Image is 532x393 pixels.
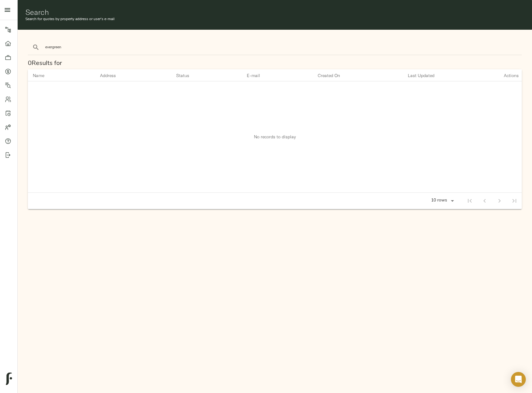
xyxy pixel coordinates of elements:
div: Open Intercom Messenger [511,372,526,387]
div: Last Updated [408,72,434,79]
span: Address [100,72,124,79]
span: Next Page [492,197,507,203]
h3: 0 Results for [28,60,522,67]
span: Last Updated [408,72,443,79]
div: E-mail [247,72,260,79]
div: 10 rows [430,198,449,203]
span: E-mail [247,72,268,79]
button: search [29,41,43,54]
div: Status [176,72,189,79]
span: First Page [462,197,477,203]
div: Name [33,72,44,79]
div: 10 rows [427,196,456,205]
td: No records to display [28,81,522,192]
h1: Search [25,8,524,16]
span: Previous Page [477,197,492,203]
div: Created On [318,72,340,79]
span: Last Page [507,197,522,203]
span: Created On [318,72,348,79]
input: search [45,43,150,51]
span: Status [176,72,197,79]
p: Search for quotes by property address or user's e-mail [25,16,524,22]
span: Name [33,72,52,79]
div: Address [100,72,116,79]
